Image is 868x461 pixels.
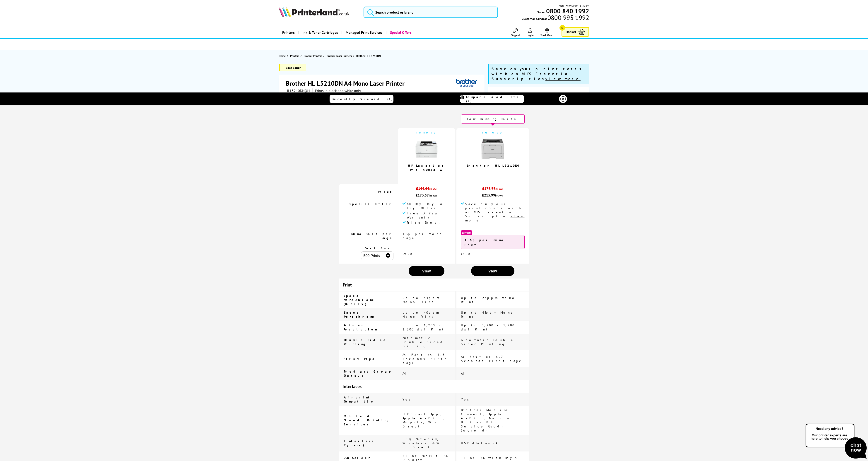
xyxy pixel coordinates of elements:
[403,252,412,256] span: £9.50
[409,266,444,276] a: View
[566,29,576,35] span: Basket
[333,97,393,101] span: Recently Viewed (1)
[461,311,515,319] span: Up to 48ppm Mono Print
[466,95,524,103] span: Compare Products (2)
[304,53,322,58] span: Brother Printers
[403,371,407,376] span: A4
[492,66,583,81] span: Save on your print costs with an MPS Essential Subscription
[465,214,525,222] u: view more
[344,338,390,346] span: Double Sided Printing
[415,138,438,160] img: HP-LaserJetPro-4002dw-Front-Small.jpg
[527,33,534,37] span: Log In
[460,95,524,103] a: Compare Products (2)
[481,138,504,160] img: brother-HL-L5210DN-front-small.jpg
[403,353,448,365] span: As Fast as 6.3 Seconds First page
[344,294,376,306] span: Speed Monochrome (Duplex)
[495,194,504,197] span: inc VAT
[408,164,445,172] a: HP LaserJet Pro 4002dw
[461,338,514,346] span: Automatic Double Sided Printing
[805,423,868,460] img: Open Live Chat window
[465,202,525,222] span: Save on your print costs with an MPS Essential Subscription
[290,53,299,58] span: Printers
[403,397,413,401] span: Yes
[403,412,445,428] span: HP Smart App, Apple AirPrint, Mopria, Wi-Fi Direct
[465,238,505,246] strong: 1.6p per mono page
[456,79,477,87] img: Brother
[461,186,525,193] div: £179.99
[344,439,375,447] span: Interface Type(s)
[429,187,437,190] span: ex VAT
[461,456,519,460] span: 1-Line LCD with Keys
[298,27,341,38] a: Ink & Toner Cartridges
[403,311,440,319] span: Up to 40ppm Mono Print
[386,27,415,38] a: Special Offers
[522,15,589,21] span: Customer Service:
[461,323,515,331] span: Up to 1,200 x 1,200 dpi Print
[344,357,376,361] span: First Page
[488,268,497,274] span: View
[356,54,381,58] span: Brother HL-L5210DN
[461,114,525,124] div: Low Running Costs
[279,27,298,38] a: Printers
[344,369,392,378] span: Product Group Output
[562,27,589,37] a: Basket 0
[279,53,287,58] a: Home
[286,88,310,93] span: HLL5210DNQJ1
[428,174,433,179] span: / 5
[482,130,503,134] a: remove
[344,414,390,426] span: Mobile & Cloud Printing Services
[461,355,523,363] span: As Fast as 6.7 Seconds First page
[290,53,300,58] a: Printers
[407,202,451,210] span: 40 Day Buy & Try Offer
[461,371,465,376] span: A4
[304,53,323,58] a: Brother Printers
[344,395,375,403] span: Airprint Compatible
[403,186,451,193] div: £144.64
[279,53,286,58] span: Home
[545,9,589,13] a: 0800 840 1992
[546,7,589,15] b: 0800 840 1992
[461,193,525,197] div: £215.99
[315,88,361,93] i: Prints in black and white only
[511,28,520,37] a: Support
[344,323,377,331] span: Printer Resolution
[559,25,565,31] span: 0
[429,194,437,197] span: inc VAT
[547,15,589,20] span: 0800 995 1992
[403,296,440,304] span: Up to 34ppm Mono Print
[471,266,515,276] a: View
[461,230,472,235] span: Lowest!
[341,27,386,38] a: Managed Print Services
[286,79,409,87] h1: Brother HL-L5210DN A4 Mono Laser Printer
[351,232,393,240] span: Mono Cost per Page
[461,296,517,304] span: Up to 24ppm Mono Print
[403,437,445,449] span: USB, Network, Wireless & Wi-Fi Direct
[343,282,352,288] span: Print
[342,383,362,389] span: Interfaces
[407,211,451,219] span: Free 3 Year Warranty
[302,27,338,38] span: Ink & Toner Cartridges
[279,7,350,17] img: Printerland Logo
[403,336,444,348] span: Automatic Double Sided Printing
[422,268,431,274] span: View
[365,246,393,250] span: Cost for:
[350,202,393,206] span: Special Offer
[403,232,444,240] span: 1.9p per mono page
[467,164,519,168] a: Brother HL-L5210DN
[378,190,393,194] span: Price
[422,174,428,179] span: 5.0
[545,76,581,81] u: view more
[527,28,534,37] a: Log In
[364,7,498,18] input: Search product or brand
[461,397,471,401] span: Yes
[540,28,554,37] a: Track Order
[344,456,371,460] span: LCD Screen
[403,323,446,331] span: Up to 1,200 x 1,200 dpi Print
[403,193,451,197] div: £173.57
[461,252,470,256] span: £8.00
[461,441,498,445] span: USB & Network
[511,33,520,37] span: Support
[330,95,393,103] a: Recently Viewed (1)
[495,187,503,190] span: ex VAT
[344,311,376,319] span: Speed Monochrome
